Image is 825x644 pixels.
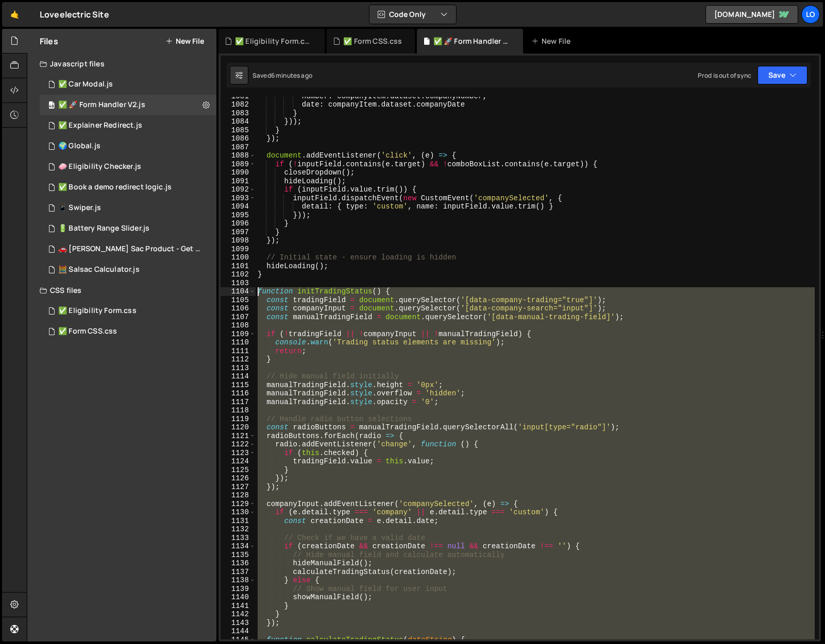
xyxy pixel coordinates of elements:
[40,136,216,156] div: 8014/42769.js
[221,534,256,543] div: 1133
[58,245,200,254] div: 🚗 [PERSON_NAME] Sac Product - Get started.js
[221,585,256,594] div: 1139
[221,279,256,288] div: 1103
[221,228,256,237] div: 1097
[221,602,256,611] div: 1141
[221,100,256,109] div: 1082
[531,36,575,46] div: New File
[221,551,256,560] div: 1135
[58,100,145,110] div: ✅ 🚀 Form Handler V2.js
[221,143,256,152] div: 1087
[221,381,256,390] div: 1115
[221,219,256,228] div: 1096
[221,313,256,322] div: 1107
[165,37,204,45] button: New File
[221,466,256,475] div: 1125
[221,245,256,254] div: 1099
[221,194,256,203] div: 1093
[252,71,312,80] div: Saved
[221,576,256,585] div: 1138
[221,398,256,407] div: 1117
[221,449,256,458] div: 1123
[40,198,216,218] div: 8014/34949.js
[221,185,256,194] div: 1092
[221,619,256,628] div: 1143
[221,321,256,330] div: 1108
[221,525,256,534] div: 1132
[221,270,256,279] div: 1102
[221,508,256,517] div: 1130
[221,415,256,424] div: 1119
[58,224,149,233] div: 🔋 Battery Range Slider.js
[48,102,55,110] span: 48
[40,301,216,321] div: 8014/41354.css
[40,36,58,47] h2: Files
[58,306,137,316] div: ✅ Eligibility Form.css
[221,491,256,500] div: 1128
[2,2,27,27] a: 🤙
[58,121,142,130] div: ✅ Explainer Redirect.js
[221,296,256,305] div: 1105
[221,372,256,381] div: 1114
[58,80,113,89] div: ✅ Car Modal.js
[221,236,256,245] div: 1098
[221,542,256,551] div: 1134
[40,74,216,95] div: 8014/41995.js
[705,5,798,24] a: [DOMAIN_NAME]
[221,483,256,492] div: 1127
[58,327,117,336] div: ✅ Form CSS.css
[40,95,216,115] div: 8014/42987.js
[221,126,256,135] div: 1085
[343,36,402,46] div: ✅ Form CSS.css
[369,5,456,24] button: Code Only
[40,8,109,21] div: Loveelectric Site
[221,500,256,509] div: 1129
[235,36,312,46] div: ✅ Eligibility Form.css
[221,457,256,466] div: 1124
[27,54,216,74] div: Javascript files
[221,432,256,441] div: 1121
[433,36,511,46] div: ✅ 🚀 Form Handler V2.js
[40,259,216,280] div: 8014/28850.js
[221,517,256,526] div: 1131
[221,559,256,568] div: 1136
[40,239,220,259] div: 8014/33036.js
[221,109,256,118] div: 1083
[40,156,216,177] div: 8014/42657.js
[221,423,256,432] div: 1120
[221,253,256,262] div: 1100
[221,347,256,356] div: 1111
[221,330,256,339] div: 1109
[40,321,216,342] div: 8014/41351.css
[757,66,807,84] button: Save
[271,71,312,80] div: 6 minutes ago
[221,160,256,169] div: 1089
[58,265,140,274] div: 🧮 Salsac Calculator.js
[221,262,256,271] div: 1101
[801,5,820,24] a: Lo
[221,338,256,347] div: 1110
[221,304,256,313] div: 1106
[58,183,172,192] div: ✅ Book a demo redirect logic.js
[27,280,216,301] div: CSS files
[221,355,256,364] div: 1112
[221,287,256,296] div: 1104
[221,610,256,619] div: 1142
[221,593,256,602] div: 1140
[698,71,751,80] div: Prod is out of sync
[40,177,216,198] div: 8014/41355.js
[58,203,101,213] div: 📱 Swiper.js
[221,177,256,186] div: 1091
[40,218,216,239] div: 8014/34824.js
[221,389,256,398] div: 1116
[58,162,141,171] div: 🧼 Eligibility Checker.js
[40,115,216,136] div: 8014/41778.js
[221,151,256,160] div: 1088
[221,627,256,636] div: 1144
[221,168,256,177] div: 1090
[221,117,256,126] div: 1084
[221,406,256,415] div: 1118
[58,142,100,151] div: 🌍 Global.js
[221,202,256,211] div: 1094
